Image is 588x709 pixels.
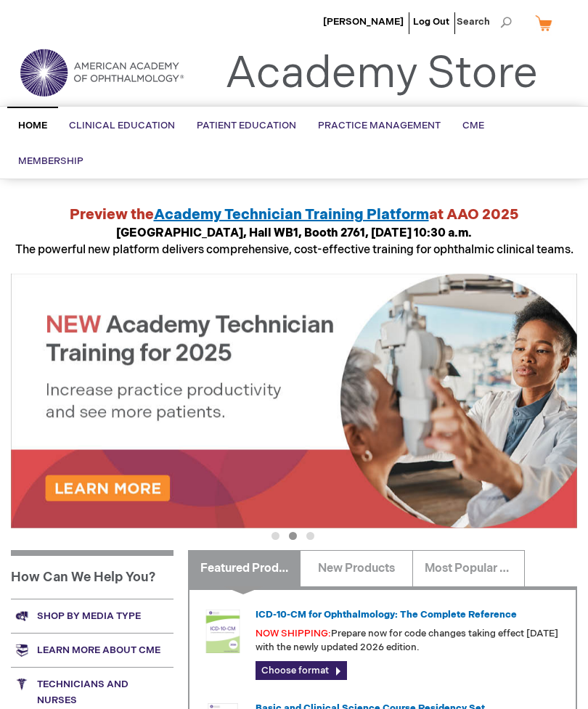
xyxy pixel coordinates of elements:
[116,226,472,240] strong: [GEOGRAPHIC_DATA], Hall WB1, Booth 2761, [DATE] 10:30 a.m.
[323,16,404,28] a: [PERSON_NAME]
[256,627,564,654] p: Prepare now for code changes taking effect [DATE] with the newly updated 2026 edition.
[413,16,449,28] a: Log Out
[271,532,279,540] button: 1 of 3
[70,206,519,224] strong: Preview the at AAO 2025
[300,550,412,586] a: New Products
[256,628,331,639] font: NOW SHIPPING:
[188,550,301,586] a: Featured Products
[201,610,245,653] img: 0120008u_42.png
[256,609,517,620] a: ICD-10-CM for Ophthalmology: The Complete Reference
[256,661,347,680] a: Choose format
[18,120,47,131] span: Home
[289,532,297,540] button: 2 of 3
[457,7,512,36] span: Search
[225,48,538,100] a: Academy Store
[412,550,525,586] a: Most Popular Products
[11,633,173,667] a: Learn more about CME
[306,532,314,540] button: 3 of 3
[154,206,429,224] a: Academy Technician Training Platform
[18,155,83,167] span: Membership
[15,226,573,257] span: The powerful new platform delivers comprehensive, cost-effective training for ophthalmic clinical...
[11,550,173,599] h1: How Can We Help You?
[462,120,484,131] span: CME
[11,599,173,633] a: Shop by media type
